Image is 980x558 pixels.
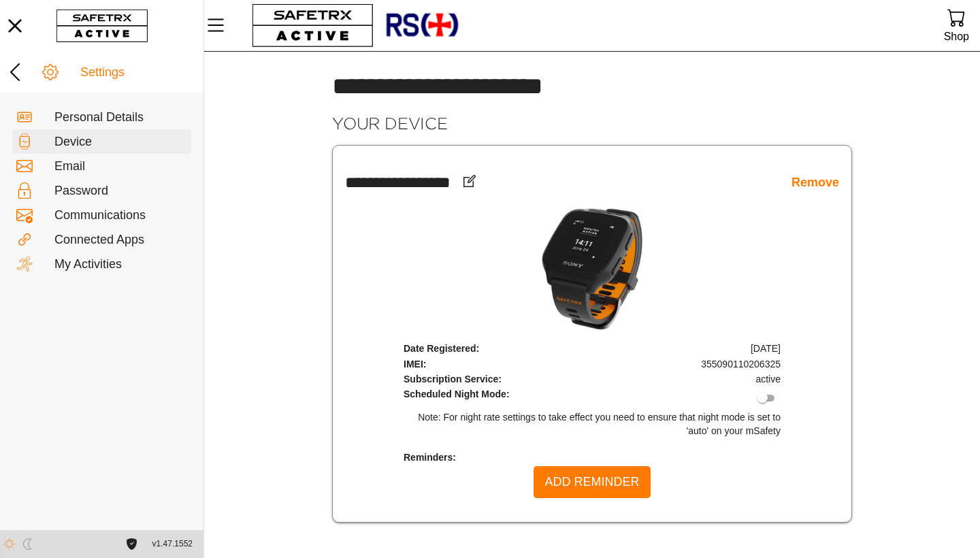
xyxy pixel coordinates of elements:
[404,374,502,384] span: Subscription Service
[16,256,33,272] img: Activities.svg
[54,135,187,150] div: Device
[80,65,199,80] div: Settings
[144,533,201,555] button: v1.47.1552
[385,3,459,48] img: RescueLogo.png
[54,257,187,272] div: My Activities
[614,357,781,371] td: 355090110206325
[54,233,187,248] div: Connected Apps
[152,537,193,551] span: v1.47.1552
[54,159,187,174] div: Email
[54,184,187,199] div: Password
[54,110,187,125] div: Personal Details
[332,113,852,134] h2: Your Device
[534,466,650,497] button: Add Reminder
[541,208,643,331] img: mSafety.png
[404,359,426,370] span: IMEI
[204,11,238,39] button: Menu
[54,208,187,223] div: Communications
[404,343,479,354] span: Date Registered
[544,472,639,493] span: Add Reminder
[944,27,969,46] div: Shop
[404,452,456,463] span: Reminders
[404,389,510,399] span: Scheduled Night Mode
[3,538,15,550] img: ModeLight.svg
[16,133,33,150] img: Devices.svg
[404,411,781,438] p: Note: For night rate settings to take effect you need to ensure that night mode is set to 'auto' ...
[22,538,33,550] img: ModeDark.svg
[122,538,141,550] a: License Agreement
[614,342,781,355] td: [DATE]
[791,175,839,191] a: Remove
[614,372,781,386] td: active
